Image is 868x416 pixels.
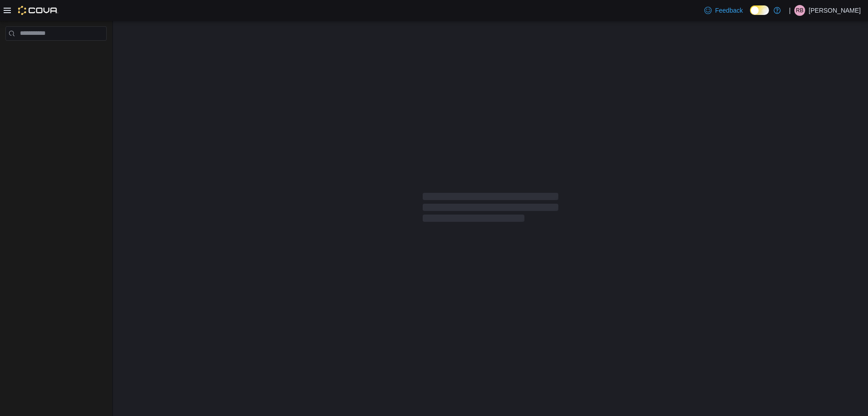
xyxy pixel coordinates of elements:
[750,5,769,15] input: Dark Mode
[809,5,861,16] p: [PERSON_NAME]
[789,5,791,16] p: |
[715,6,743,15] span: Feedback
[5,43,107,64] nav: Complex example
[794,5,805,16] div: Robert Brunsch
[423,195,558,224] span: Loading
[796,5,804,16] span: RB
[701,1,746,19] a: Feedback
[18,6,58,15] img: Cova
